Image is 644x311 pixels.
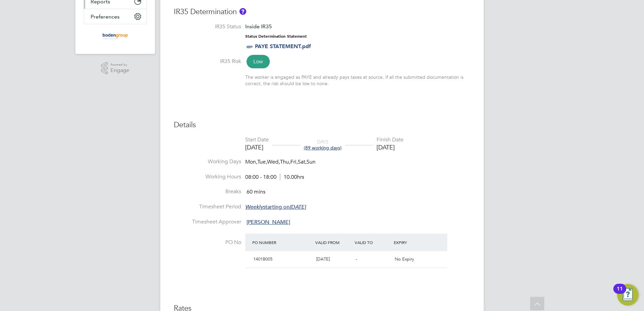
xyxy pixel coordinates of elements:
span: Thu, [280,159,290,165]
a: PAYE STATEMENT.pdf [255,43,311,49]
label: IR35 Risk [174,58,241,65]
span: Mon, [245,159,257,165]
span: 60 mins [247,189,265,196]
div: PO Number [251,236,314,248]
div: 08:00 - 18:00 [245,174,304,181]
span: Fri, [290,159,298,165]
strong: Status Determination Statement [245,34,307,39]
label: Timesheet Period [174,203,241,210]
span: Inside IR35 [245,23,272,30]
span: [DATE] [316,256,330,262]
span: Low [247,55,270,68]
span: Sat, [298,159,307,165]
span: 10.00hrs [280,174,304,180]
span: (89 working days) [304,145,342,151]
span: [PERSON_NAME] [247,219,290,226]
div: DAYS [300,139,345,151]
span: Preferences [91,13,120,20]
button: Open Resource Center, 11 new notifications [617,284,639,306]
div: Valid From [314,236,353,248]
label: Working Hours [174,173,241,180]
label: Breaks [174,188,241,195]
div: Finish Date [377,136,404,143]
span: Tue, [257,159,267,165]
em: [DATE] [290,204,306,210]
div: Start Date [245,136,269,143]
div: The worker is engaged as PAYE and already pays taxes at source. If all the submitted documentatio... [245,74,470,86]
label: IR35 Status [174,23,241,30]
div: [DATE] [377,143,404,151]
label: Timesheet Approver [174,218,241,226]
div: Valid To [353,236,392,248]
h3: IR35 Determination [174,7,470,17]
span: - [356,256,357,262]
span: Wed, [267,159,280,165]
span: Sun [307,159,316,165]
a: Powered byEngage [101,62,130,75]
button: Preferences [84,9,147,24]
button: About IR35 [239,8,246,15]
h3: Details [174,120,470,130]
div: [DATE] [245,143,269,151]
span: No Expiry [395,256,414,262]
label: PO No [174,239,241,246]
span: Engage [110,68,129,73]
span: Powered by [110,62,129,68]
div: Expiry [392,236,431,248]
label: Working Days [174,158,241,165]
span: starting on [245,204,306,210]
em: Weekly [245,204,263,210]
div: 11 [617,289,623,298]
img: boden-group-logo-retina.png [100,31,130,42]
a: Go to home page [84,31,147,42]
span: 1401B005 [253,256,272,262]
